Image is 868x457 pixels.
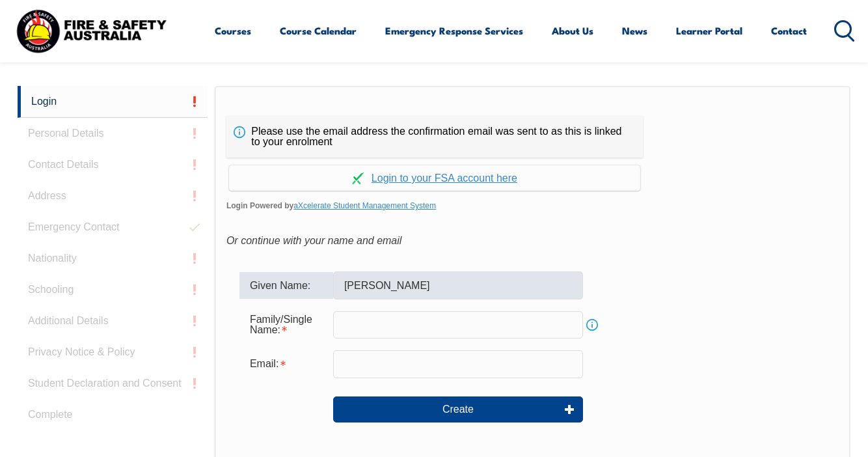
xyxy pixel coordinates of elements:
[293,201,436,210] a: aXcelerate Student Management System
[552,15,593,46] a: About Us
[226,196,839,215] span: Login Powered by
[622,15,647,46] a: News
[771,15,807,46] a: Contact
[226,231,839,251] div: Or continue with your name and email
[239,272,333,298] div: Given Name:
[385,15,523,46] a: Emergency Response Services
[226,116,643,158] div: Please use the email address the confirmation email was sent to as this is linked to your enrolment
[280,15,357,46] a: Course Calendar
[239,352,333,376] div: Email is required.
[239,307,333,342] div: Family/Single Name is required.
[352,173,364,184] img: Log in withaxcelerate
[333,396,583,422] button: Create
[18,86,208,118] a: Login
[215,15,251,46] a: Courses
[676,15,742,46] a: Learner Portal
[583,316,601,334] a: Info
